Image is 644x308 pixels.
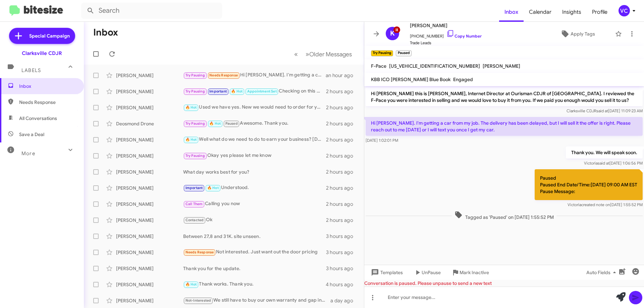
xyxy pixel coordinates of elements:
[326,169,359,175] div: 2 hours ago
[116,152,183,159] div: [PERSON_NAME]
[116,136,183,143] div: [PERSON_NAME]
[598,161,609,166] span: said at
[81,3,222,19] input: Search
[209,121,221,126] span: 🔥 Hot
[116,104,183,111] div: [PERSON_NAME]
[568,202,643,207] span: Victoria [DATE] 1:55:52 PM
[460,266,489,279] span: Mark Inactive
[446,34,482,39] a: Copy Number
[116,185,183,191] div: [PERSON_NAME]
[535,169,643,200] p: Paused Paused End Date/Time:[DATE] 09:00 AM EST Pause Message:
[116,281,183,288] div: [PERSON_NAME]
[326,152,359,159] div: 2 hours ago
[19,115,57,122] span: All Conversations
[116,297,183,304] div: [PERSON_NAME]
[524,2,557,22] a: Calendar
[116,217,183,224] div: [PERSON_NAME]
[29,33,70,39] span: Special Campaign
[326,120,359,127] div: 2 hours ago
[183,248,326,256] div: Not interested. Just want out the door pricing
[116,72,183,79] div: [PERSON_NAME]
[596,108,608,113] span: said at
[116,88,183,95] div: [PERSON_NAME]
[309,51,352,58] span: Older Messages
[566,146,643,159] p: Thank you. We will speak soon.
[586,266,619,279] span: Auto Fields
[371,76,450,82] span: KBB ICO [PERSON_NAME] Blue Book
[185,250,214,254] span: Needs Response
[571,28,595,40] span: Apply Tags
[326,217,359,224] div: 2 hours ago
[613,5,637,16] button: VC
[446,266,494,279] button: Mark Inactive
[183,200,326,208] div: Calling you now
[326,72,359,79] div: an hour ago
[584,161,643,166] span: Victoria [DATE] 1:06:56 PM
[302,47,356,61] button: Next
[183,265,326,272] div: Thank you for the update.
[326,185,359,191] div: 2 hours ago
[557,2,587,22] a: Insights
[225,121,238,126] span: Paused
[396,50,411,56] small: Paused
[330,297,359,304] div: a day ago
[185,121,205,126] span: Try Pausing
[290,47,356,61] nav: Page navigation example
[183,297,330,304] div: We still have to buy our own warranty and gap insurance.
[581,202,610,207] span: created note on
[209,89,227,94] span: Important
[116,249,183,256] div: [PERSON_NAME]
[619,5,630,16] div: VC
[185,218,204,222] span: Contacted
[185,202,203,206] span: Call Them
[326,249,359,256] div: 3 hours ago
[21,67,41,73] span: Labels
[19,83,76,89] span: Inbox
[116,201,183,207] div: [PERSON_NAME]
[326,281,359,288] div: 4 hours ago
[306,50,309,58] span: »
[185,105,197,110] span: 🔥 Hot
[371,50,393,56] small: Try Pausing
[183,184,326,192] div: Understood.
[116,169,183,175] div: [PERSON_NAME]
[185,153,205,158] span: Try Pausing
[185,282,197,287] span: 🔥 Hot
[364,266,408,279] button: Templates
[116,265,183,272] div: [PERSON_NAME]
[183,87,326,95] div: Checking on this now for you.
[483,63,520,69] span: [PERSON_NAME]
[326,233,359,240] div: 3 hours ago
[22,50,62,57] div: Clarksville CDJR
[326,265,359,272] div: 3 hours ago
[587,2,613,22] a: Profile
[543,28,612,40] button: Apply Tags
[567,108,643,113] span: Clarksville CDJR [DATE] 11:09:23 AM
[410,40,482,46] span: Trade Leads
[326,136,359,143] div: 2 hours ago
[183,281,326,288] div: Thank works. Thank you.
[19,99,76,106] span: Needs Response
[581,266,624,279] button: Auto Fields
[183,120,326,127] div: Awesome. Thank you.
[370,266,403,279] span: Templates
[185,186,203,190] span: Important
[21,150,35,157] span: More
[93,27,118,38] h1: Inbox
[499,2,524,22] a: Inbox
[183,136,326,143] div: Well what do we need to do to earn your business? [DATE] !!
[408,266,446,279] button: UnPause
[326,88,359,95] div: 2 hours ago
[366,117,643,136] p: Hi [PERSON_NAME]. I'm getting a car from my job. The delivery has been delayed, but I will sell i...
[294,50,298,58] span: «
[247,89,277,94] span: Appointment Set
[326,201,359,207] div: 2 hours ago
[19,131,44,138] span: Save a Deal
[390,28,395,39] span: K
[231,89,243,94] span: 🔥 Hot
[452,211,556,221] span: Tagged as 'Paused' on [DATE] 1:55:52 PM
[183,233,326,240] div: Between 27,8 and 31K. site unseen.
